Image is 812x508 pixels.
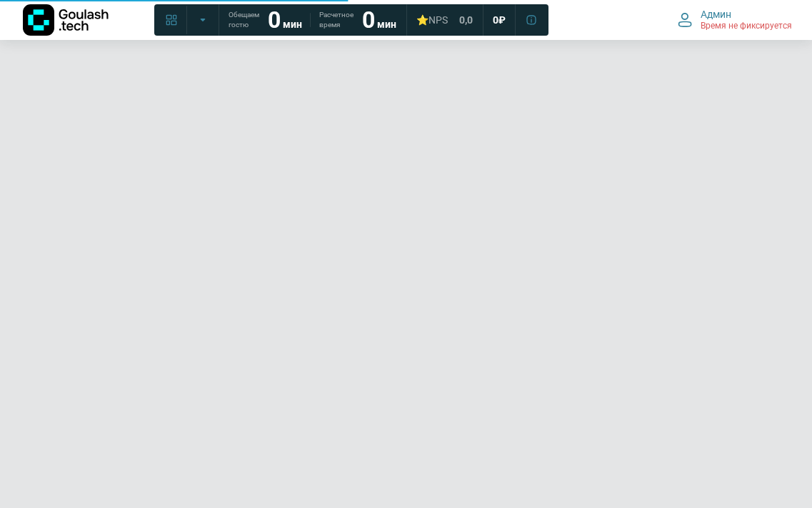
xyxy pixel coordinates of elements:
strong: 0 [362,6,375,34]
span: Админ [701,8,731,21]
span: 0,0 [459,14,473,26]
div: ⭐ [416,14,448,26]
span: мин [377,19,396,30]
span: NPS [428,14,448,26]
a: Обещаем гостю 0 мин Расчетное время 0 мин [220,7,405,33]
button: Админ Время не фиксируется [669,5,801,35]
img: Логотип компании Goulash.tech [23,4,109,36]
strong: 0 [268,6,281,34]
span: мин [283,19,302,30]
a: 0 ₽ [484,7,514,33]
span: ₽ [498,14,506,26]
span: Расчетное время [319,10,354,30]
span: Обещаем гостю [229,10,259,30]
span: 0 [493,14,498,26]
a: ⭐NPS 0,0 [408,7,481,33]
span: Время не фиксируется [701,21,792,32]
